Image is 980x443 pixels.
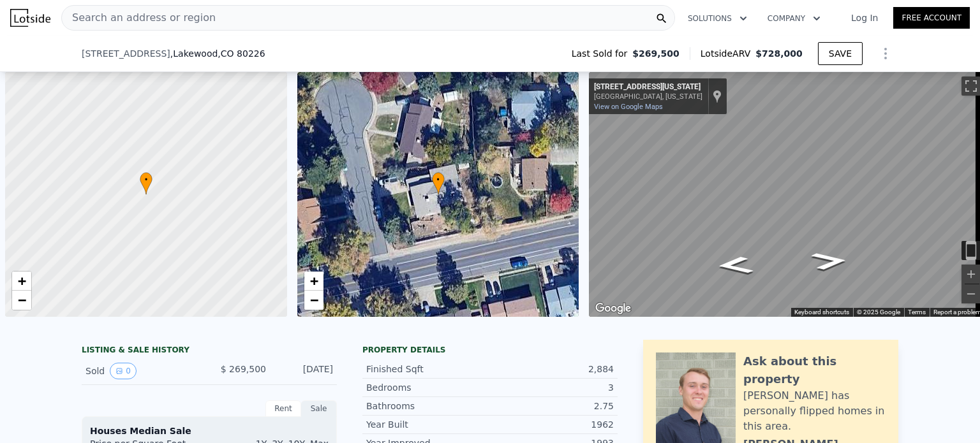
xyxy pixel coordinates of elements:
[304,291,323,310] a: Zoom out
[701,252,769,279] path: Go West, W Kentucky Dr
[110,363,137,379] button: View historical data
[366,363,490,375] div: Finished Sqft
[12,291,31,310] a: Zoom out
[218,48,265,59] span: , CO 80226
[757,7,831,30] button: Company
[432,172,445,194] div: •
[366,400,490,412] div: Bathrooms
[836,11,893,24] a: Log In
[82,47,170,60] span: [STREET_ADDRESS]
[796,248,863,275] path: Go East, W Kentucky Dr
[594,103,663,111] a: View on Google Maps
[592,300,634,317] img: Google
[592,300,634,317] a: Open this area in Google Maps (opens a new window)
[309,292,318,308] span: −
[304,272,323,291] a: Zoom in
[140,174,152,185] span: •
[170,47,265,60] span: , Lakewood
[62,10,216,25] span: Search an address or region
[366,418,490,431] div: Year Built
[794,308,849,317] button: Keyboard shortcuts
[265,400,301,417] div: Rent
[18,273,26,289] span: +
[90,425,329,437] div: Houses Median Sale
[594,82,702,92] div: [STREET_ADDRESS][US_STATE]
[857,309,900,316] span: © 2025 Google
[432,174,445,185] span: •
[572,47,633,60] span: Last Sold for
[490,418,614,431] div: 1962
[82,345,337,358] div: LISTING & SALE HISTORY
[490,363,614,375] div: 2,884
[10,9,50,27] img: Lotside
[490,381,614,394] div: 3
[755,48,803,59] span: $728,000
[276,363,333,379] div: [DATE]
[221,364,266,374] span: $ 269,500
[490,400,614,412] div: 2.75
[309,273,318,289] span: +
[18,292,26,308] span: −
[893,7,970,29] a: Free Account
[140,172,152,194] div: •
[85,363,199,379] div: Sold
[366,381,490,394] div: Bedrooms
[818,42,863,65] button: SAVE
[743,388,886,434] div: [PERSON_NAME] has personally flipped homes in this area.
[873,41,898,66] button: Show Options
[632,47,679,60] span: $269,500
[301,400,337,417] div: Sale
[362,345,618,355] div: Property details
[743,352,886,388] div: Ask about this property
[713,89,722,103] a: Show location on map
[594,92,702,101] div: [GEOGRAPHIC_DATA], [US_STATE]
[701,47,755,60] span: Lotside ARV
[12,272,31,291] a: Zoom in
[678,7,757,30] button: Solutions
[908,309,926,316] a: Terms (opens in new tab)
